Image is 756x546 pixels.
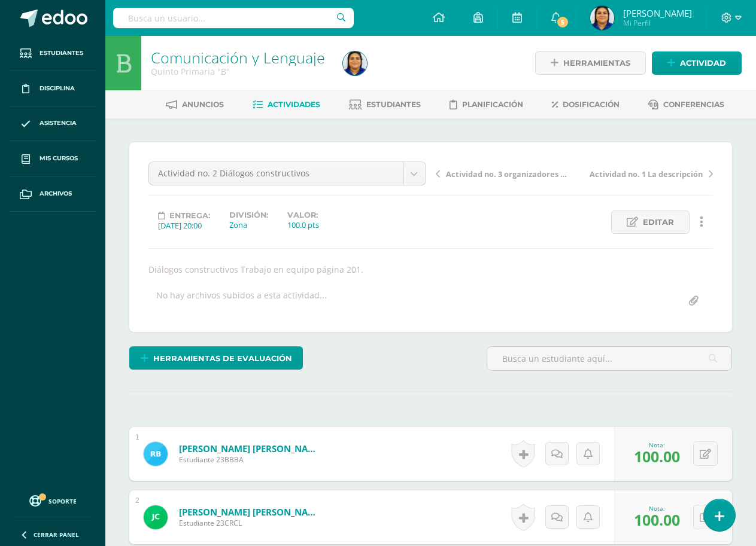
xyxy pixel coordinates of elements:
img: 8e7d510a08df11129a220ec02a5c6b73.png [144,442,168,466]
span: Anuncios [182,100,224,109]
span: Cerrar panel [34,530,79,539]
img: a5e77f9f7bcd106dd1e8203e9ef801de.png [343,51,367,75]
div: Diálogos constructivos Trabajo en equipo página 201. [144,264,718,275]
a: Herramientas de evaluación [129,346,303,370]
a: Conferencias [648,95,724,114]
span: Actividades [268,100,320,109]
a: Dosificación [552,95,620,114]
a: [PERSON_NAME] [PERSON_NAME] [179,443,323,455]
span: Estudiantes [366,100,421,109]
span: Herramientas [563,52,630,74]
input: Busca un estudiante aquí... [487,347,731,370]
span: Herramientas de evaluación [153,347,292,370]
div: Zona [229,219,268,230]
span: Archivos [40,189,72,199]
a: Actividades [253,95,320,114]
span: 100.00 [634,510,680,530]
span: Estudiantes [40,48,83,58]
span: Entrega: [169,211,210,220]
span: Mis cursos [40,154,78,163]
a: Actividad no. 1 La descripción [574,167,713,179]
img: f037e78baaf0655d71a1e7a44291d80f.png [144,505,168,529]
a: Herramientas [535,51,646,75]
span: Actividad no. 3 organizadores gráficos [446,169,571,179]
span: Planificación [462,100,523,109]
a: Anuncios [166,95,224,114]
div: 100.0 pts [287,219,319,230]
div: No hay archivos subidos a esta actividad... [156,289,327,313]
span: Asistencia [40,118,77,128]
a: Mis cursos [10,141,96,176]
span: Disciplina [40,84,75,93]
a: Comunicación y Lenguaje [151,47,325,68]
span: Actividad [680,52,726,74]
span: [PERSON_NAME] [623,7,692,19]
span: Estudiante 23BBBA [179,455,323,465]
div: Quinto Primaria 'B' [151,66,329,77]
span: 100.00 [634,446,680,466]
h1: Comunicación y Lenguaje [151,49,329,66]
a: Actividad no. 3 organizadores gráficos [436,167,575,179]
span: 5 [556,16,569,29]
span: Actividad no. 1 La descripción [590,169,703,179]
span: Conferencias [663,100,724,109]
span: Dosificación [563,100,620,109]
span: Actividad no. 2 Diálogos constructivos [158,162,394,185]
a: [PERSON_NAME] [PERSON_NAME] [179,506,323,518]
span: Estudiante 23CRCL [179,518,323,528]
a: Estudiantes [349,95,421,114]
a: Planificación [450,95,523,114]
a: Asistencia [10,106,96,142]
span: Soporte [48,497,77,505]
div: [DATE] 20:00 [158,220,210,231]
div: Nota: [634,504,680,513]
div: Nota: [634,441,680,449]
span: Mi Perfil [623,18,692,28]
label: Valor: [287,211,319,219]
a: Disciplina [10,71,96,106]
a: Estudiantes [10,36,96,71]
label: División: [229,211,268,219]
input: Busca un usuario... [113,8,354,28]
a: Soporte [14,492,91,508]
a: Actividad no. 2 Diálogos constructivos [149,162,426,185]
img: a5e77f9f7bcd106dd1e8203e9ef801de.png [590,6,614,30]
a: Actividad [652,51,742,75]
a: Archivos [10,176,96,212]
span: Editar [643,211,674,233]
